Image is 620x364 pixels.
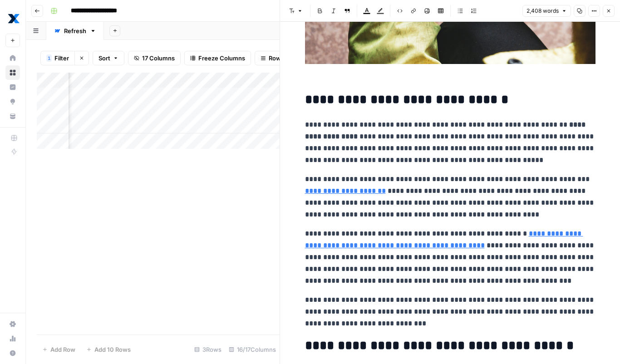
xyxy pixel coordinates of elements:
div: 16/17 Columns [225,342,280,357]
button: Help + Support [5,346,20,360]
span: Freeze Columns [198,54,245,63]
a: Settings [5,317,20,331]
span: Sort [98,54,110,63]
div: 3 Rows [191,342,225,357]
button: Row Height [255,51,307,65]
a: Home [5,51,20,65]
button: Sort [93,51,124,65]
button: 1Filter [40,51,74,65]
span: Filter [54,54,69,63]
button: Add 10 Rows [81,342,136,357]
div: 1 [46,54,52,62]
span: Row Height [269,54,301,63]
button: 2,408 words [522,5,571,17]
button: 17 Columns [128,51,181,65]
span: Add 10 Rows [94,345,131,354]
img: MaintainX Logo [5,10,22,27]
div: Refresh [64,26,86,35]
a: Usage [5,331,20,346]
a: Opportunities [5,94,20,109]
span: 2,408 words [527,7,559,15]
button: Add Row [37,342,81,357]
span: 17 Columns [142,54,175,63]
span: Add Row [50,345,75,354]
a: Browse [5,65,20,80]
a: Refresh [46,22,104,40]
a: Your Data [5,109,20,123]
a: Insights [5,80,20,94]
button: Freeze Columns [184,51,251,65]
span: 1 [48,54,50,62]
button: Workspace: MaintainX [5,7,20,30]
